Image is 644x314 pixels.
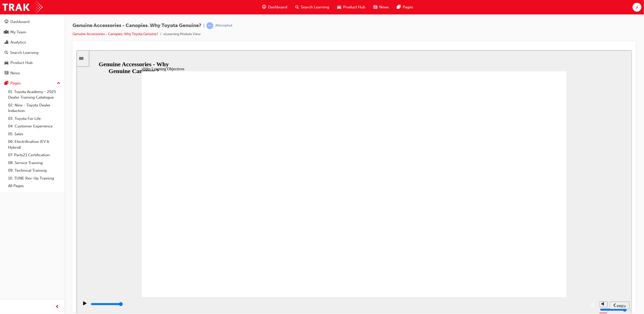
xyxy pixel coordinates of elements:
[6,130,62,138] a: 05. Sales
[73,23,201,29] span: Genuine Accessories - Canopies. Why Toyota Genuine?
[6,159,62,167] a: 08. Service Training
[10,80,21,86] div: Pages
[5,71,8,76] span: news-icon
[262,4,266,10] span: guage-icon
[6,122,62,130] a: 04. Customer Experience
[337,4,341,10] span: car-icon
[533,247,553,263] nav: slide navigation
[10,29,26,35] div: My Team
[258,2,291,12] a: guage-iconDashboard
[301,4,329,10] span: Search Learning
[295,4,299,10] span: search-icon
[373,4,377,10] span: news-icon
[291,2,333,12] a: search-iconSearch Learning
[6,182,62,190] a: All Pages
[203,23,204,29] span: |
[2,79,62,88] button: Pages
[633,3,641,12] button: jl
[2,17,62,27] a: Dashboard
[6,138,62,151] a: 06. Electrification (EV & Hybrid)
[10,39,26,45] div: Analytics
[540,254,549,258] span: PREV
[343,4,365,10] span: Product Hub
[2,48,62,57] a: Search Learning
[163,31,201,37] li: eLearning Module View
[56,304,59,310] span: prev-icon
[403,4,413,10] span: Pages
[3,251,11,259] button: play/pause
[333,2,369,12] a: car-iconProduct Hub
[14,252,47,256] input: slide progress
[513,251,520,259] button: replay
[2,16,62,79] button: DashboardMy TeamAnalyticsSearch LearningProduct HubNews
[6,88,62,101] a: 01. Toyota Academy - 2025 Dealer Training Catalogue
[5,30,8,35] span: people-icon
[57,80,60,87] span: up-icon
[5,61,8,65] span: car-icon
[2,28,62,37] a: My Team
[523,247,531,263] div: misc controls
[533,251,553,259] button: previous
[397,4,401,10] span: pages-icon
[2,69,62,78] a: News
[10,60,33,66] div: Product Hub
[523,251,531,257] button: volume
[5,51,8,55] span: search-icon
[5,40,8,45] span: chart-icon
[379,4,389,10] span: News
[636,4,638,10] span: jl
[6,115,62,123] a: 03. Toyota For Life
[523,257,556,261] input: volume
[2,58,62,68] a: Product Hub
[6,101,62,115] a: 02. New - Toyota Dealer Induction
[5,20,8,24] span: guage-icon
[268,4,287,10] span: Dashboard
[3,2,43,13] img: Trak
[10,19,30,25] div: Dashboard
[10,50,38,56] div: Search Learning
[369,2,393,12] a: news-iconNews
[6,167,62,174] a: 09. Technical Training
[3,247,520,263] div: playback controls
[2,38,62,47] a: Analytics
[206,22,213,29] span: learningRecordVerb_ATTEMPT-icon
[6,174,62,182] a: 10. TUNE Rev-Up Training
[5,81,8,86] span: pages-icon
[73,32,158,36] a: Genuine Accessories - Canopies. Why Toyota Genuine?
[393,2,417,12] a: pages-iconPages
[215,23,232,28] div: Attempted
[6,151,62,159] a: 07. Parts21 Certification
[10,70,20,76] div: News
